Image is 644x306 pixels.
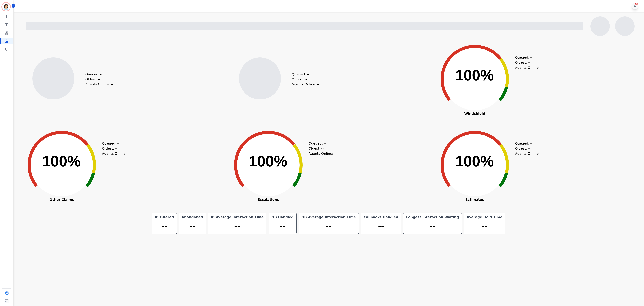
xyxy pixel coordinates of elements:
div: OB Average Interaction Time [301,215,357,220]
div: Queued: [102,141,127,146]
div: IB Average Interaction Time [210,215,264,220]
div: Average Hold Time [466,215,503,220]
text: 100% [455,153,494,170]
div: -- [363,220,399,232]
span: -- [317,82,319,87]
span: -- [334,151,336,156]
span: -- [100,72,103,77]
div: Abandoned [181,215,204,220]
div: Agents Online: [515,151,544,156]
div: Oldest: [102,146,127,151]
span: -- [528,146,530,151]
text: 100% [42,153,81,170]
div: Queued: [309,141,334,146]
div: -- [466,220,503,232]
span: -- [530,55,532,60]
span: Other Claims [20,198,104,201]
div: Agents Online: [292,82,320,87]
div: -- [301,220,357,232]
div: Agents Online: [515,65,544,70]
span: -- [324,141,326,146]
span: -- [307,72,309,77]
div: Oldest: [292,77,317,82]
span: -- [528,60,530,65]
span: -- [117,141,119,146]
span: -- [530,141,532,146]
div: +99 [635,3,638,5]
div: Oldest: [515,146,540,151]
img: Bordered avatar [2,3,10,11]
div: IB Offered [154,215,175,220]
div: Longest Interaction Waiting [405,215,460,220]
div: Oldest: [515,60,540,65]
div: -- [210,220,264,232]
span: Windshield [433,112,517,115]
div: Oldest: [309,146,334,151]
div: Queued: [292,72,317,77]
span: -- [111,82,113,87]
div: -- [405,220,460,232]
div: -- [181,220,204,232]
text: 100% [249,153,287,170]
text: 100% [455,67,494,84]
div: Agents Online: [102,151,130,156]
div: Agents Online: [85,82,114,87]
div: -- [154,220,175,232]
span: -- [115,146,117,151]
span: -- [540,151,543,156]
div: -- [271,220,294,232]
div: OB Handled [271,215,294,220]
span: -- [98,77,100,82]
span: -- [540,65,543,70]
div: Agents Online: [309,151,337,156]
div: Queued: [515,55,540,60]
span: -- [304,77,307,82]
div: Queued: [515,141,540,146]
span: Estimates [433,198,517,201]
span: -- [321,146,324,151]
span: Escalations [226,198,310,201]
div: Callbacks Handled [363,215,399,220]
div: Queued: [85,72,110,77]
span: -- [127,151,130,156]
div: Oldest: [85,77,110,82]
